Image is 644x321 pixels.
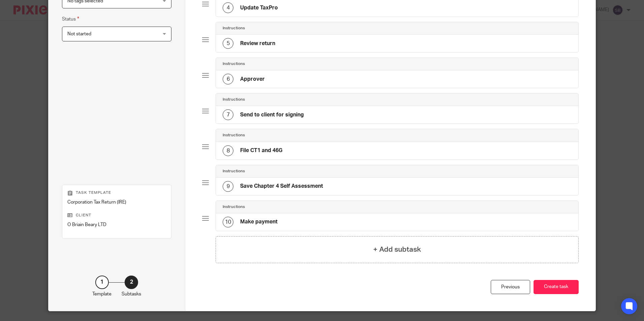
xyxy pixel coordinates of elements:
div: 10 [223,217,233,227]
p: Subtasks [122,291,141,297]
div: 1 [95,276,109,289]
h4: Instructions [223,97,245,102]
h4: Update TaxPro [240,4,278,11]
h4: File CT1 and 46G [240,147,283,154]
p: Corporation Tax Return (IRE) [67,199,166,206]
h4: Instructions [223,61,245,67]
h4: Make payment [240,218,278,225]
div: 7 [223,109,233,120]
label: Status [62,15,79,23]
p: Task template [67,190,166,195]
h4: Instructions [223,26,245,31]
h4: Review return [240,40,275,47]
h4: Instructions [223,169,245,174]
div: 5 [223,38,233,49]
h4: Instructions [223,204,245,210]
h4: Send to client for signing [240,111,304,118]
p: Template [92,291,111,297]
div: 9 [223,181,233,192]
h4: Instructions [223,133,245,138]
div: 8 [223,145,233,156]
button: Create task [534,280,579,294]
h4: Approver [240,76,265,83]
div: Previous [491,280,530,294]
div: 2 [125,276,138,289]
span: Not started [67,32,91,36]
h4: + Add subtask [373,244,421,255]
h4: Save Chapter 4 Self Assessment [240,183,323,190]
div: 6 [223,74,233,84]
div: 4 [223,2,233,13]
p: Client [67,213,166,218]
p: O Briain Beary LTD [67,221,166,228]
